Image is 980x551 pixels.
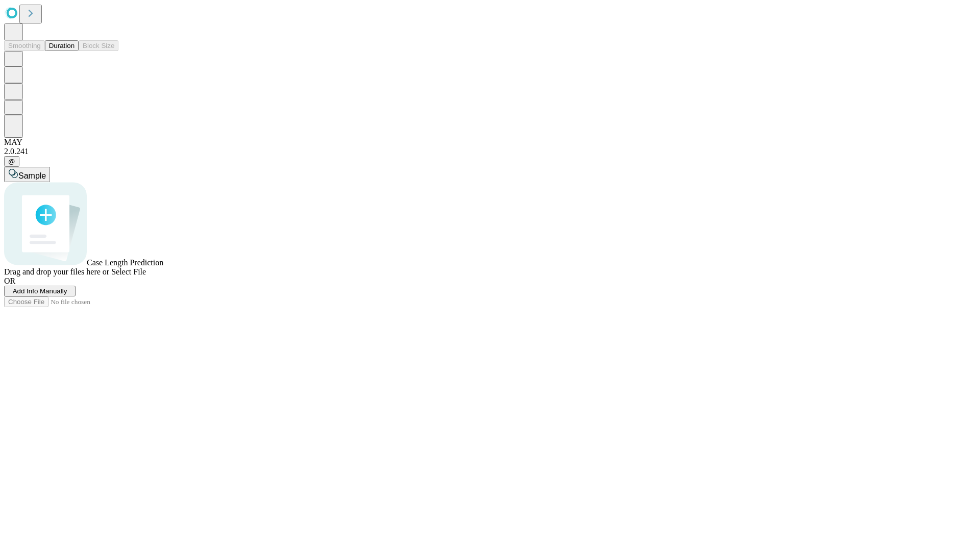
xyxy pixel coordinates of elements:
[13,287,67,295] span: Add Info Manually
[4,167,50,182] button: Sample
[18,171,46,180] span: Sample
[45,40,79,51] button: Duration
[87,258,163,267] span: Case Length Prediction
[4,286,76,296] button: Add Info Manually
[4,277,15,285] span: OR
[4,147,976,156] div: 2.0.241
[4,40,45,51] button: Smoothing
[4,156,19,167] button: @
[8,158,15,165] span: @
[111,267,146,276] span: Select File
[4,267,109,276] span: Drag and drop your files here or
[4,138,976,147] div: MAY
[79,40,118,51] button: Block Size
